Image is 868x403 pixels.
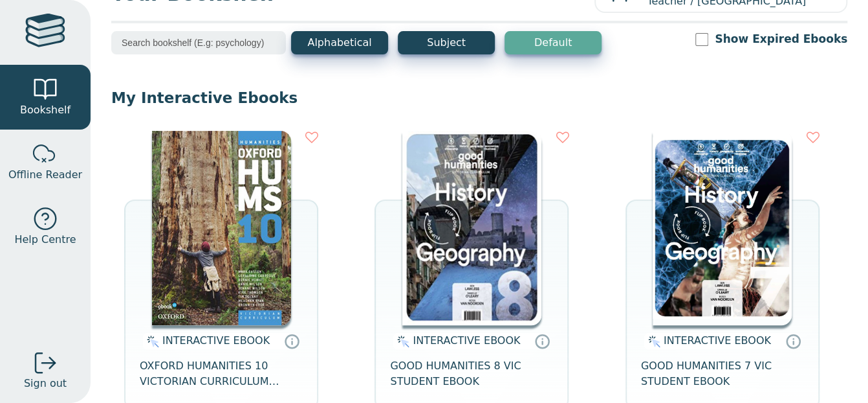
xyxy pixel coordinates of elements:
input: Search bookshelf (E.g: psychology) [111,31,286,54]
span: GOOD HUMANITIES 7 VIC STUDENT EBOOK [641,358,804,389]
span: Help Centre [14,232,76,248]
a: Interactive eBooks are accessed online via the publisher’s portal. They contain interactive resou... [534,333,550,349]
span: INTERACTIVE EBOOK [162,334,270,347]
img: 41e833a2-7fb3-eb11-a9a3-0272d098c78b.jpg [152,131,291,325]
span: INTERACTIVE EBOOK [664,334,771,347]
span: Offline Reader [8,167,82,183]
label: Show Expired Ebooks [715,31,847,47]
img: c71c2be2-8d91-e911-a97e-0272d098c78b.png [653,131,792,325]
button: Subject [398,31,495,54]
span: INTERACTIVE EBOOK [413,334,520,347]
a: Interactive eBooks are accessed online via the publisher’s portal. They contain interactive resou... [284,333,299,349]
img: interactive.svg [143,334,159,349]
button: Alphabetical [291,31,388,54]
span: Sign out [24,376,67,391]
span: GOOD HUMANITIES 8 VIC STUDENT EBOOK [390,358,553,389]
img: interactive.svg [393,334,409,349]
span: Bookshelf [20,102,71,118]
button: Default [505,31,602,54]
img: 59ae0110-8e91-e911-a97e-0272d098c78b.jpg [402,131,541,325]
img: interactive.svg [644,334,660,349]
a: Interactive eBooks are accessed online via the publisher’s portal. They contain interactive resou... [785,333,801,349]
p: My Interactive Ebooks [111,88,847,108]
span: OXFORD HUMANITIES 10 VICTORIAN CURRICULUM OBOOK ASSESS 2E [140,358,303,389]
